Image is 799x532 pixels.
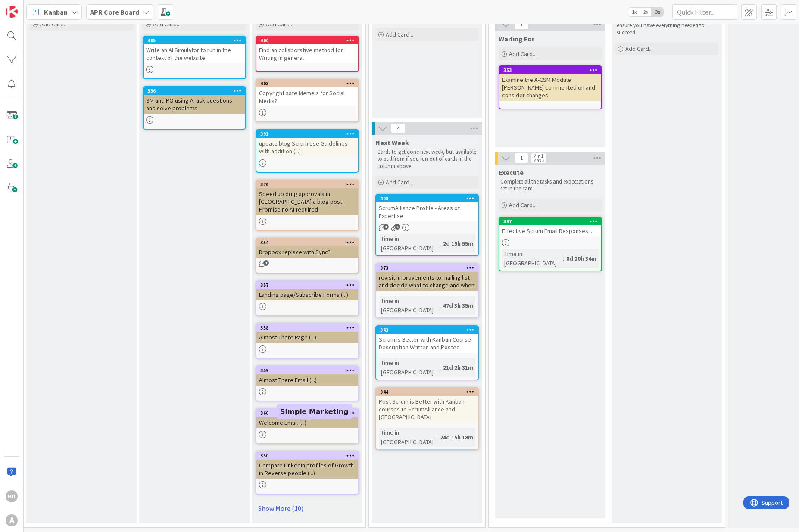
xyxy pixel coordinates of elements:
div: 360 [256,409,358,417]
div: 397Effective Scrum Email Responses ... [499,218,601,236]
span: Kanban [44,7,68,17]
a: 358Almost There Page (...) [256,323,359,359]
div: Almost There Email (...) [256,374,358,386]
a: 353Examine the A-CSM Module [PERSON_NAME] commented on and consider changes [499,65,602,109]
div: Scrum is Better with Kanban Course Description Written and Posted [376,334,478,353]
p: Cards to get done next week, but available to pull from if you run out of cards in the column above. [377,149,477,170]
div: 403 [256,80,358,87]
div: 408 [376,195,478,202]
div: 391 [260,131,358,137]
span: Execute [499,168,524,177]
a: 360Welcome Email (...) [256,408,359,444]
div: 403 [260,81,358,87]
div: Dropbox replace with Sync? [256,246,358,258]
div: ScrumAlliance Profile - Areas of Expertise [376,202,478,221]
div: 350 [260,453,358,459]
div: 353 [503,67,601,73]
div: 391 [256,130,358,138]
b: APR Core Board [90,8,139,16]
div: 405 [147,37,245,44]
span: Support [18,1,39,12]
div: Examine the A-CSM Module [PERSON_NAME] commented on and consider changes [499,74,601,101]
div: Find an collaborative method for Writing in general [256,44,358,63]
div: Min 1 [533,154,543,158]
div: Time in [GEOGRAPHIC_DATA] [502,249,563,268]
div: 373 [376,264,478,272]
div: 358Almost There Page (...) [256,324,358,343]
div: 21d 2h 31m [441,363,475,372]
span: Add Card... [153,20,181,28]
div: 350 [256,452,358,460]
a: 350Compare LinkedIn profiles of Growth in Reverse people (...) [256,451,359,495]
div: 400Find an collaborative method for Writing in general [256,37,358,63]
div: Time in [GEOGRAPHIC_DATA] [379,428,437,447]
div: 354Dropbox replace with Sync? [256,239,358,258]
div: 344 [376,388,478,396]
div: 400 [256,37,358,44]
a: 408ScrumAlliance Profile - Areas of ExpertiseTime in [GEOGRAPHIC_DATA]:2d 19h 55m [375,194,479,256]
div: Time in [GEOGRAPHIC_DATA] [379,296,440,315]
div: 8d 20h 34m [564,254,599,263]
div: Welcome Email (...) [256,417,358,428]
span: Add Card... [40,20,68,28]
span: : [440,239,441,248]
span: 4 [391,123,406,134]
div: 343Scrum is Better with Kanban Course Description Written and Posted [376,326,478,353]
div: 343 [376,326,478,334]
div: 359Almost There Email (...) [256,367,358,386]
div: Speed up drug approvals in [GEOGRAPHIC_DATA] a blog post. Promise no AI required [256,188,358,215]
div: 376Speed up drug approvals in [GEOGRAPHIC_DATA] a blog post. Promise no AI required [256,180,358,215]
div: 353Examine the A-CSM Module [PERSON_NAME] commented on and consider changes [499,66,601,101]
div: 353 [499,66,601,74]
div: 360Welcome Email (...) [256,409,358,428]
div: 358 [260,325,358,331]
span: : [440,301,441,310]
span: Add Card... [386,178,413,186]
a: 376Speed up drug approvals in [GEOGRAPHIC_DATA] a blog post. Promise no AI required [256,180,359,231]
span: 1 [263,260,269,266]
div: 336SM and PO using AI ask questions and solve problems [144,87,245,114]
div: revisit improvements to mailing list and decide what to change and when [376,272,478,291]
span: 1 [383,224,389,230]
a: 336SM and PO using AI ask questions and solve problems [143,86,246,130]
div: 343 [380,327,478,333]
div: 408ScrumAlliance Profile - Areas of Expertise [376,195,478,221]
div: Time in [GEOGRAPHIC_DATA] [379,358,440,377]
span: : [563,254,564,263]
div: 405Write an AI Simulator to run in the context of the website [144,37,245,63]
a: 343Scrum is Better with Kanban Course Description Written and PostedTime in [GEOGRAPHIC_DATA]:21d... [375,325,479,380]
div: 350Compare LinkedIn profiles of Growth in Reverse people (...) [256,452,358,479]
div: 400 [260,37,358,44]
div: Post Scrum is Better with Kanban courses to ScrumAlliance and [GEOGRAPHIC_DATA] [376,396,478,423]
div: Write an AI Simulator to run in the context of the website [144,44,245,63]
div: A [6,514,18,526]
a: 344Post Scrum is Better with Kanban courses to ScrumAlliance and [GEOGRAPHIC_DATA]Time in [GEOGRA... [375,387,479,450]
span: Next Week [375,138,409,147]
span: 1 [395,224,400,230]
a: 359Almost There Email (...) [256,366,359,401]
a: 357Landing page/Subscribe Forms (...) [256,280,359,316]
div: 391update blog Scrum Use Guidelines with addition (...) [256,130,358,157]
div: HU [6,490,18,502]
div: Max 5 [533,158,544,162]
div: 24d 15h 18m [438,432,475,442]
span: 2x [640,8,652,16]
div: 408 [380,196,478,202]
span: Waiting For [499,34,534,43]
div: 47d 3h 35m [441,301,475,310]
div: 2d 19h 55m [441,239,475,248]
span: 1x [628,8,640,16]
div: 357 [260,282,358,288]
div: 344 [380,389,478,395]
div: update blog Scrum Use Guidelines with addition (...) [256,138,358,157]
a: 403Copyright safe Meme's for Social Media? [256,79,359,122]
div: 376 [256,180,358,188]
div: 397 [503,218,601,224]
p: Clarify any information on the card to ensure you have everything needed to succeed. [617,15,717,36]
div: Almost There Page (...) [256,332,358,343]
span: : [440,363,441,372]
div: 373revisit improvements to mailing list and decide what to change and when [376,264,478,291]
a: 354Dropbox replace with Sync? [256,238,359,274]
div: Compare LinkedIn profiles of Growth in Reverse people (...) [256,460,358,479]
div: 358 [256,324,358,332]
